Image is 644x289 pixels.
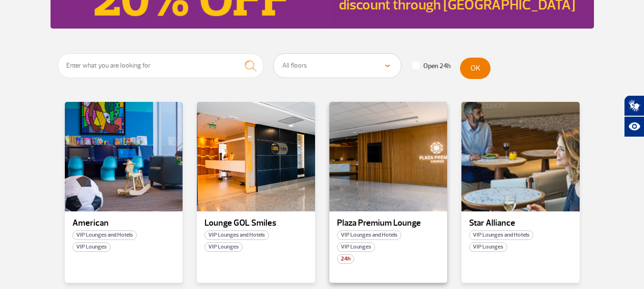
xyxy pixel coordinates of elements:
p: Star Alliance [469,219,572,228]
span: VIP Lounges [72,242,111,252]
button: OK [460,58,491,79]
div: Plugin de acessibilidade da Hand Talk. [624,95,644,137]
span: 24h [337,254,354,264]
label: Open 24h [412,62,450,70]
span: VIP Lounges and Hotels [469,230,533,240]
p: American [72,219,175,228]
span: VIP Lounges [469,242,507,252]
button: Abrir tradutor de língua de sinais. [624,95,644,116]
span: VIP Lounges and Hotels [337,230,401,240]
p: Lounge GOL Smiles [204,219,307,228]
span: VIP Lounges and Hotels [72,230,137,240]
span: VIP Lounges [337,242,375,252]
span: VIP Lounges [204,242,243,252]
input: Enter what you are looking for [58,53,264,78]
button: Abrir recursos assistivos. [624,116,644,137]
span: VIP Lounges and Hotels [204,230,269,240]
p: Plaza Premium Lounge [337,219,440,228]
